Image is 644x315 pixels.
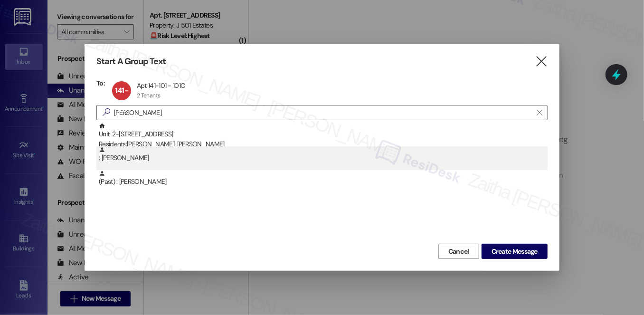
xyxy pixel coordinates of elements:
[99,170,548,187] div: (Past) : [PERSON_NAME]
[99,123,548,150] div: Unit: 2-[STREET_ADDRESS]
[96,170,548,194] div: (Past) : [PERSON_NAME]
[96,123,548,146] div: Unit: 2-[STREET_ADDRESS]Residents:[PERSON_NAME], [PERSON_NAME]
[482,244,548,259] button: Create Message
[99,146,548,163] div: : [PERSON_NAME]
[137,81,185,90] div: Apt 141-101 - 101C
[438,244,479,259] button: Cancel
[114,106,532,119] input: Search for any contact or apartment
[535,57,548,67] i: 
[115,86,128,115] span: 141-101
[448,247,469,257] span: Cancel
[99,107,114,117] i: 
[537,109,542,116] i: 
[96,79,105,87] h3: To:
[96,56,166,67] h3: Start A Group Text
[137,92,161,99] div: 2 Tenants
[492,247,538,257] span: Create Message
[96,146,548,170] div: : [PERSON_NAME]
[99,139,548,149] div: Residents: [PERSON_NAME], [PERSON_NAME]
[532,105,547,120] button: Clear text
